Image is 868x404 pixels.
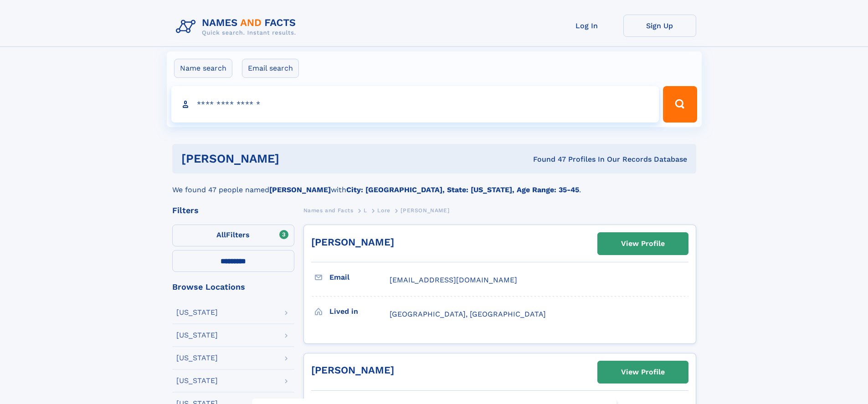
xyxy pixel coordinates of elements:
[406,154,687,164] div: Found 47 Profiles In Our Records Database
[401,207,449,214] span: [PERSON_NAME]
[172,225,294,246] label: Filters
[329,270,390,285] h3: Email
[181,153,406,164] h1: [PERSON_NAME]
[269,185,331,194] b: [PERSON_NAME]
[663,86,697,123] button: Search Button
[364,205,367,216] a: L
[242,59,299,78] label: Email search
[598,361,688,383] a: View Profile
[172,206,294,215] div: Filters
[172,15,303,39] img: Logo Names and Facts
[311,364,394,376] a: [PERSON_NAME]
[174,59,232,78] label: Name search
[377,207,390,214] span: Lore
[176,354,218,362] div: [US_STATE]
[550,15,623,37] a: Log In
[176,377,218,384] div: [US_STATE]
[216,230,226,239] span: All
[364,207,367,214] span: L
[172,174,696,195] div: We found 47 people named with .
[623,15,696,37] a: Sign Up
[598,233,688,255] a: View Profile
[172,283,294,291] div: Browse Locations
[390,310,546,318] span: [GEOGRAPHIC_DATA], [GEOGRAPHIC_DATA]
[176,332,218,339] div: [US_STATE]
[621,362,665,383] div: View Profile
[176,309,218,316] div: [US_STATE]
[329,304,390,319] h3: Lived in
[303,205,354,216] a: Names and Facts
[311,236,394,248] a: [PERSON_NAME]
[390,276,517,284] span: [EMAIL_ADDRESS][DOMAIN_NAME]
[171,86,659,123] input: search input
[621,233,665,254] div: View Profile
[346,185,579,194] b: City: [GEOGRAPHIC_DATA], State: [US_STATE], Age Range: 35-45
[377,205,390,216] a: Lore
